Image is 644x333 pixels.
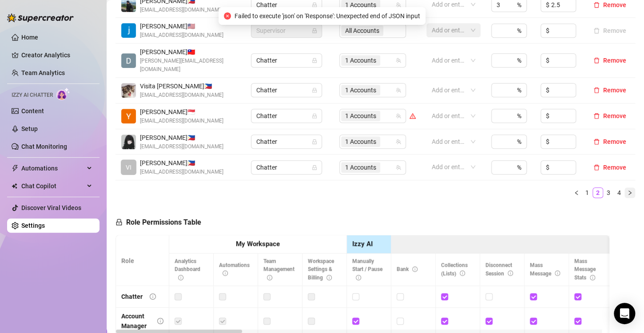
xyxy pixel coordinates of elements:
[256,109,317,123] span: Chatter
[356,275,361,280] span: info-circle
[441,262,468,277] span: Collections (Lists)
[603,187,614,198] li: 3
[115,217,201,228] h5: Role Permissions Table
[571,187,582,198] li: Previous Page
[485,262,513,277] span: Disconnect Session
[460,270,465,276] span: info-circle
[593,113,600,119] span: delete
[21,179,84,193] span: Chat Copilot
[590,136,630,147] button: Remove
[397,266,417,272] span: Bank
[590,25,630,36] button: Remove
[140,91,223,99] span: [EMAIL_ADDRESS][DOMAIN_NAME]
[312,113,317,119] span: lock
[21,161,84,175] span: Automations
[603,164,626,171] span: Remove
[341,55,380,66] span: 1 Accounts
[140,168,223,176] span: [EMAIL_ADDRESS][DOMAIN_NAME]
[21,107,44,115] a: Content
[590,275,595,280] span: info-circle
[140,31,223,40] span: [EMAIL_ADDRESS][DOMAIN_NAME]
[121,311,150,331] div: Account Manager
[178,275,183,280] span: info-circle
[263,258,294,281] span: Team Management
[126,163,131,172] span: VI
[614,187,624,198] li: 4
[603,138,626,145] span: Remove
[593,2,600,8] span: delete
[614,303,635,324] div: Open Intercom Messenger
[256,24,317,37] span: Supervisor
[21,204,81,211] a: Discover Viral Videos
[267,275,272,280] span: info-circle
[590,111,630,121] button: Remove
[256,54,317,67] span: Chatter
[396,165,401,170] span: team
[21,69,65,76] a: Team Analytics
[352,240,373,248] strong: Izzy AI
[116,235,169,286] th: Role
[21,48,92,62] a: Creator Analytics
[21,34,38,41] a: Home
[593,139,600,145] span: delete
[140,158,223,168] span: [PERSON_NAME] 🇵🇭
[121,109,136,123] img: Yhaneena April
[121,53,136,68] img: Dale Jacolba
[345,55,376,65] span: 1 Accounts
[140,81,223,91] span: Visita [PERSON_NAME] 🇵🇭
[312,165,317,170] span: lock
[574,190,579,195] span: left
[121,83,136,98] img: Visita Renz Edward
[312,28,317,33] span: lock
[592,187,603,198] li: 2
[341,162,380,173] span: 1 Accounts
[530,262,560,277] span: Mass Message
[140,47,240,57] span: [PERSON_NAME] 🇹🇼
[21,222,45,229] a: Settings
[590,55,630,66] button: Remove
[341,111,380,121] span: 1 Accounts
[582,187,592,198] li: 1
[140,6,223,14] span: [EMAIL_ADDRESS][DOMAIN_NAME]
[140,21,223,31] span: [PERSON_NAME] 🇺🇸
[603,1,626,8] span: Remove
[396,2,401,8] span: team
[140,117,223,125] span: [EMAIL_ADDRESS][DOMAIN_NAME]
[345,111,376,121] span: 1 Accounts
[624,187,635,198] li: Next Page
[593,164,600,170] span: delete
[21,125,38,132] a: Setup
[624,187,635,198] button: right
[235,11,420,21] span: Failed to execute 'json' on 'Response': Unexpected end of JSON input
[56,87,70,100] img: AI Chatter
[352,258,382,281] span: Manually Start / Pause
[312,2,317,8] span: lock
[603,57,626,64] span: Remove
[409,113,416,119] span: warning
[603,87,626,94] span: Remove
[593,57,600,63] span: delete
[341,136,380,147] span: 1 Accounts
[508,270,513,276] span: info-circle
[396,58,401,63] span: team
[590,85,630,95] button: Remove
[256,83,317,97] span: Chatter
[12,165,19,172] span: thunderbolt
[614,188,624,198] a: 4
[582,188,592,198] a: 1
[121,292,143,301] div: Chatter
[308,258,334,281] span: Workspace Settings & Billing
[341,85,380,95] span: 1 Accounts
[574,258,596,281] span: Mass Message Stats
[627,190,632,195] span: right
[223,270,228,276] span: info-circle
[396,139,401,144] span: team
[590,162,630,173] button: Remove
[412,266,417,272] span: info-circle
[21,143,67,150] a: Chat Monitoring
[593,188,603,198] a: 2
[140,143,223,151] span: [EMAIL_ADDRESS][DOMAIN_NAME]
[157,318,163,324] span: info-circle
[312,139,317,144] span: lock
[140,107,223,117] span: [PERSON_NAME] 🇸🇬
